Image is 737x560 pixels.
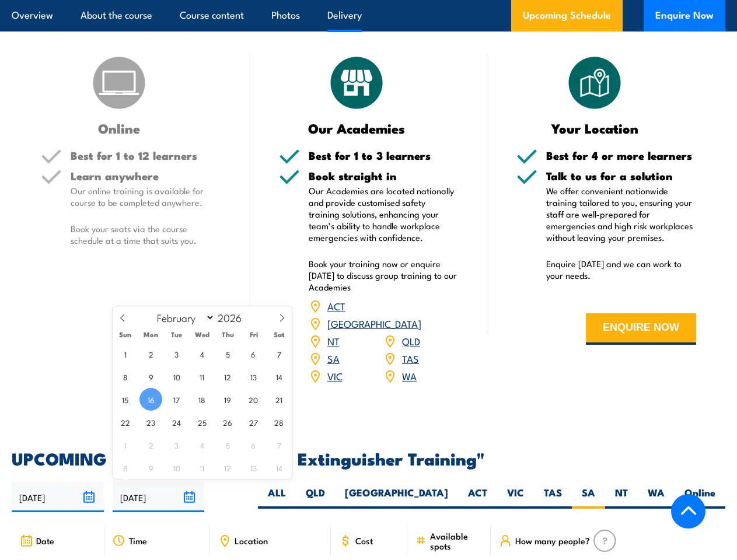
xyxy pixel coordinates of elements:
label: NT [605,486,638,509]
label: WA [638,486,675,509]
a: [GEOGRAPHIC_DATA] [327,316,421,330]
label: SA [572,486,605,509]
span: February 4, 2026 [191,342,214,365]
h5: Best for 1 to 3 learners [309,150,459,161]
p: Enquire [DATE] and we can work to your needs. [546,258,696,281]
span: Available spots [430,531,483,551]
span: March 3, 2026 [165,433,188,456]
span: February 16, 2026 [139,388,162,411]
span: Wed [190,331,215,338]
label: QLD [296,486,335,509]
label: [GEOGRAPHIC_DATA] [335,486,458,509]
label: VIC [497,486,534,509]
a: ACT [327,299,345,313]
span: March 11, 2026 [191,456,214,479]
span: February 28, 2026 [268,411,291,433]
span: February 19, 2026 [216,388,239,411]
span: Thu [215,331,241,338]
span: February 11, 2026 [191,365,214,388]
a: QLD [402,334,420,348]
span: February 6, 2026 [242,342,265,365]
p: Our Academies are located nationally and provide customised safety training solutions, enhancing ... [309,185,459,243]
span: March 7, 2026 [268,433,291,456]
span: Mon [138,331,164,338]
select: Month [151,310,215,325]
input: Year [215,310,253,324]
span: February 8, 2026 [114,365,137,388]
label: TAS [534,486,572,509]
label: Online [675,486,725,509]
span: March 9, 2026 [139,456,162,479]
h3: Our Academies [279,121,435,135]
h5: Best for 4 or more learners [546,150,696,161]
span: March 4, 2026 [191,433,214,456]
span: Tue [164,331,190,338]
h3: Online [41,121,197,135]
p: Our online training is available for course to be completed anywhere. [71,185,221,208]
h5: Talk to us for a solution [546,170,696,181]
span: February 23, 2026 [139,411,162,433]
a: SA [327,351,340,365]
span: Cost [355,535,373,545]
span: How many people? [515,535,590,545]
span: February 2, 2026 [139,342,162,365]
input: To date [113,482,205,512]
h5: Learn anywhere [71,170,221,181]
span: March 2, 2026 [139,433,162,456]
span: February 25, 2026 [191,411,214,433]
button: ENQUIRE NOW [586,313,696,345]
span: Time [129,535,147,545]
span: February 7, 2026 [268,342,291,365]
span: Location [235,535,268,545]
input: From date [12,482,104,512]
span: February 20, 2026 [242,388,265,411]
span: March 10, 2026 [165,456,188,479]
span: March 6, 2026 [242,433,265,456]
span: March 8, 2026 [114,456,137,479]
label: ACT [458,486,497,509]
span: Sun [113,331,138,338]
span: February 12, 2026 [216,365,239,388]
a: WA [402,369,417,383]
span: February 13, 2026 [242,365,265,388]
span: February 27, 2026 [242,411,265,433]
span: Sat [267,331,292,338]
span: February 14, 2026 [268,365,291,388]
a: VIC [327,369,343,383]
span: February 26, 2026 [216,411,239,433]
span: March 12, 2026 [216,456,239,479]
span: February 3, 2026 [165,342,188,365]
span: February 15, 2026 [114,388,137,411]
span: February 24, 2026 [165,411,188,433]
span: Fri [241,331,267,338]
span: February 21, 2026 [268,388,291,411]
span: February 18, 2026 [191,388,214,411]
span: March 1, 2026 [114,433,137,456]
h3: Your Location [516,121,673,135]
p: Book your training now or enquire [DATE] to discuss group training to our Academies [309,258,459,293]
span: March 5, 2026 [216,433,239,456]
span: February 10, 2026 [165,365,188,388]
span: February 5, 2026 [216,342,239,365]
a: TAS [402,351,419,365]
p: We offer convenient nationwide training tailored to you, ensuring your staff are well-prepared fo... [546,185,696,243]
span: February 22, 2026 [114,411,137,433]
span: February 9, 2026 [139,365,162,388]
p: Book your seats via the course schedule at a time that suits you. [71,223,221,246]
span: February 17, 2026 [165,388,188,411]
span: March 13, 2026 [242,456,265,479]
span: Date [36,535,54,545]
h5: Book straight in [309,170,459,181]
span: February 1, 2026 [114,342,137,365]
a: NT [327,334,340,348]
span: March 14, 2026 [268,456,291,479]
label: ALL [258,486,296,509]
h2: UPCOMING SCHEDULE FOR - "Fire Extinguisher Training" [12,450,725,466]
h5: Best for 1 to 12 learners [71,150,221,161]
